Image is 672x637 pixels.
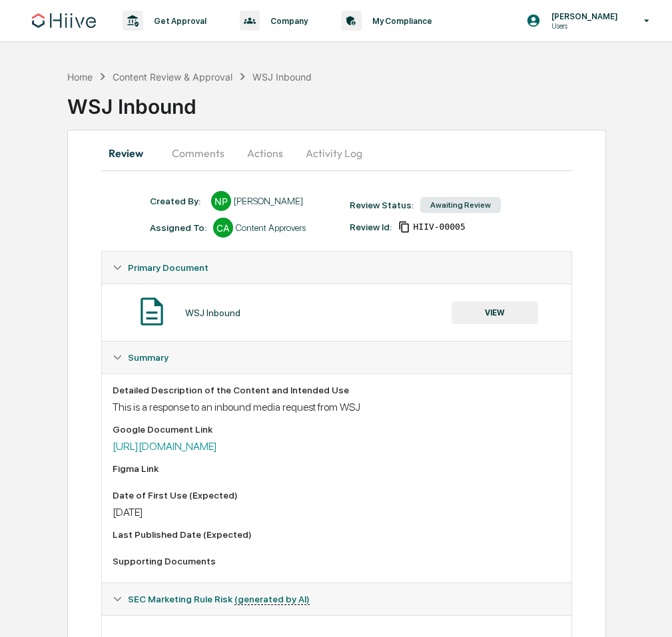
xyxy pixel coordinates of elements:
div: Detailed Description of the Content and Intended Use [113,385,560,395]
span: Primary Document [128,262,208,273]
a: [URL][DOMAIN_NAME] [113,440,217,453]
span: SEC Marketing Rule Risk [128,594,310,604]
button: Activity Log [295,137,373,169]
div: [DATE] [113,506,560,519]
u: (generated by AI) [234,594,310,605]
span: Summary [128,352,168,363]
div: WSJ Inbound [67,84,672,118]
div: [PERSON_NAME] [234,196,303,206]
div: Summary [102,341,571,373]
div: WSJ Inbound [252,71,312,83]
button: Actions [235,137,295,169]
div: Home [67,71,93,83]
span: 3f2514e1-7fc0-4efd-abdf-aed3d4300d76 [413,222,465,232]
img: logo [32,13,96,28]
p: Company [260,16,314,26]
div: Review Status: [350,200,414,210]
div: Content Approvers [236,222,306,233]
div: secondary tabs example [101,137,571,169]
div: Primary Document [102,284,571,341]
div: CA [213,218,233,238]
button: Comments [161,137,235,169]
div: Supporting Documents [113,556,560,566]
iframe: Open customer support [629,593,665,629]
p: [PERSON_NAME] [541,11,625,21]
div: Google Document Link [113,424,560,435]
div: This is a response to an inbound media request from WSJ [113,401,560,413]
div: Date of First Use (Expected) [113,490,560,501]
div: Created By: ‎ ‎ [150,196,204,206]
p: My Compliance [362,16,439,26]
button: VIEW [452,302,538,324]
div: Content Review & Approval [113,71,232,83]
div: WSJ Inbound [185,308,240,318]
div: Last Published Date (Expected) [113,529,560,540]
p: Get Approval [143,16,213,26]
div: SEC Marketing Rule Risk (generated by AI) [102,583,571,615]
div: Primary Document [102,252,571,284]
div: NP [211,191,231,211]
div: Review Id: [350,222,392,232]
button: Review [101,137,161,169]
img: Document Icon [135,295,168,328]
div: Summary [102,373,571,582]
p: Users [541,21,625,31]
div: Figma Link [113,463,560,474]
div: Assigned To: [150,222,206,233]
div: Awaiting Review [420,197,501,213]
